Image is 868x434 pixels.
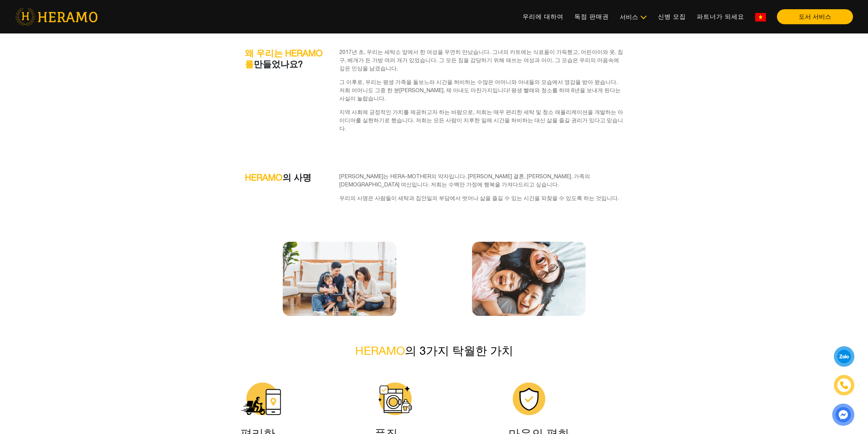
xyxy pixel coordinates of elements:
[245,48,323,69] font: 왜 우리는 HERAMO를
[355,344,405,357] font: HERAMO
[574,13,609,20] font: 독점 판매권
[517,9,569,24] a: 우리에 대하여
[640,14,647,21] img: 하위 토글 아이콘
[339,49,623,71] font: 2017년 초, 우리는 세탁소 앞에서 한 여성을 우연히 만났습니다. 그녀의 카트에는 식료품이 가득했고, 어린아이와 옷, 침구, 베개가 든 가방 여러 개가 있었습니다. 그 모든...
[339,109,623,131] font: 지역 사회에 긍정적인 가치를 제공하고자 하는 바람으로, 저희는 매우 편리한 세탁 및 청소 애플리케이션을 개발하는 아이디어를 실현하기로 했습니다. 저희는 모든 사람이 지루한 일...
[697,13,744,20] font: 파트너가 되세요
[658,13,686,20] font: 신병 모집
[799,13,831,20] font: 도서 서비스
[569,9,614,24] a: 독점 판매권
[254,59,298,69] font: 만들었나요
[339,195,619,201] font: 우리의 사명은 사람들이 세탁과 집안일의 부담에서 벗어나 삶을 즐길 수 있는 시간을 되찾을 수 있도록 하는 것입니다.
[283,242,396,316] img: why_us.jpg
[523,13,563,20] font: 우리에 대하여
[282,172,311,183] font: 의 사명
[691,9,750,24] a: 파트너가 되세요
[298,59,303,69] font: ?
[240,378,281,419] img: 헤라모-기앗-합-기앗-코-티엔-로이
[405,344,513,357] font: 의 3가지 탁월한 가치
[509,378,549,419] img: 헤라모-기앗-합-기앗-코-안탐
[840,381,848,389] img: 전화 아이콘
[777,9,853,24] button: 도서 서비스
[835,376,853,394] a: 전화 아이콘
[472,242,586,316] img: su_menh.jpg
[374,378,415,419] img: 헤라모-기앗-합-지앗-코-챗-루옹
[620,13,638,20] font: 서비스
[15,8,98,26] img: heramo-logo.png
[771,14,853,20] a: 도서 서비스
[755,13,766,22] img: vn-flag.png
[339,79,621,101] font: 그 이후로, 우리는 평생 가족을 돌보느라 시간을 허비하는 수많은 어머니와 아내들의 모습에서 영감을 받아 왔습니다. 저희 어머니도 그중 한 분[PERSON_NAME], 제 아내...
[652,9,691,24] a: 신병 모집
[339,173,590,187] font: [PERSON_NAME]는 HERA-MOTHER의 약자입니다. [PERSON_NAME] 결혼, [PERSON_NAME], 가족의 [DEMOGRAPHIC_DATA] 여신입니다....
[245,172,282,183] font: HERAMO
